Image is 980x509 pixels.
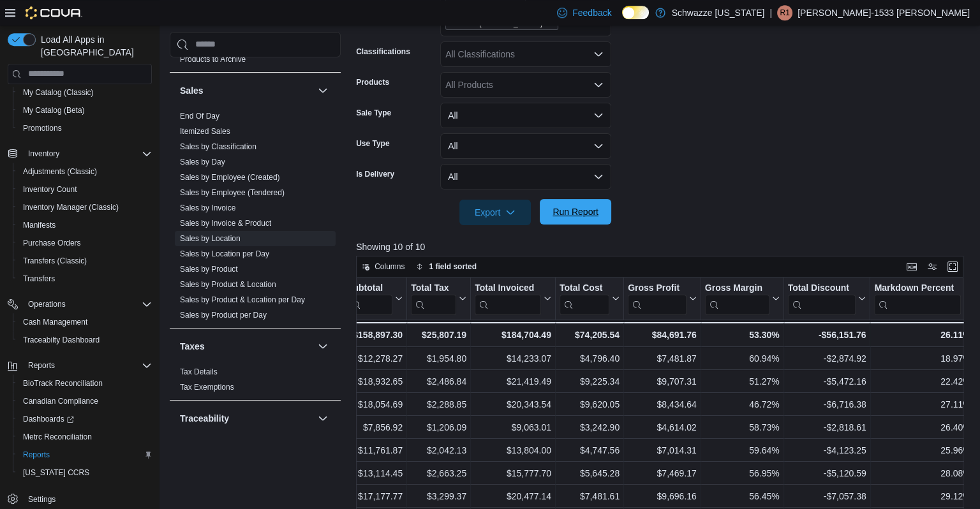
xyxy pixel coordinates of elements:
[411,282,456,314] div: Total Tax
[23,146,152,161] span: Inventory
[411,443,466,458] div: $2,042.13
[23,105,85,115] span: My Catalog (Beta)
[23,335,100,345] span: Traceabilty Dashboard
[180,172,280,182] span: Sales by Employee (Created)
[23,184,77,195] span: Inventory Count
[705,374,780,389] div: 51.27%
[23,123,62,133] span: Promotions
[18,103,152,118] span: My Catalog (Beta)
[411,259,482,274] button: 1 field sorted
[475,466,551,481] div: $15,777.70
[180,295,305,304] a: Sales by Product & Location per Day
[705,420,780,435] div: 58.73%
[13,163,157,181] button: Adjustments (Classic)
[347,420,403,435] div: $7,856.92
[26,6,82,19] img: Cova
[315,339,330,354] button: Taxes
[180,203,235,212] a: Sales by Invoice
[875,443,971,458] div: 25.96%
[788,443,866,458] div: -$4,123.25
[180,157,225,167] span: Sales by Day
[788,397,866,412] div: -$6,716.38
[411,327,466,343] div: $25,807.19
[475,351,551,366] div: $14,233.07
[180,234,241,243] a: Sales by Location
[560,489,620,504] div: $7,481.61
[411,489,466,504] div: $3,299.37
[356,77,389,87] label: Products
[705,397,780,412] div: 46.72%
[467,200,523,225] span: Export
[180,84,313,97] button: Sales
[18,332,105,348] a: Traceabilty Dashboard
[560,282,609,314] div: Total Cost
[560,443,620,458] div: $4,747.56
[875,282,961,294] div: Markdown Percent
[475,327,551,343] div: $184,704.49
[180,54,246,64] span: Products to Archive
[347,374,403,389] div: $18,932.65
[28,494,56,505] span: Settings
[18,376,108,391] a: BioTrack Reconciliation
[23,358,60,373] button: Reports
[23,491,152,506] span: Settings
[13,252,157,270] button: Transfers (Classic)
[769,5,772,20] p: |
[18,314,152,330] span: Cash Management
[553,205,598,218] span: Run Report
[18,182,152,197] span: Inventory Count
[180,218,271,228] span: Sales by Invoice & Product
[170,436,341,457] div: Traceability
[18,332,152,348] span: Traceabilty Dashboard
[875,466,971,481] div: 28.08%
[23,202,119,212] span: Inventory Manager (Classic)
[180,383,234,392] a: Tax Exemptions
[180,112,219,121] a: End Of Day
[315,411,330,426] button: Traceability
[18,200,124,215] a: Inventory Manager (Classic)
[180,188,285,197] a: Sales by Employee (Tendered)
[875,489,971,504] div: 29.12%
[13,464,157,482] button: [US_STATE] CCRS
[560,327,620,343] div: $74,205.54
[18,103,90,118] a: My Catalog (Beta)
[23,220,56,230] span: Manifests
[28,360,55,371] span: Reports
[23,378,103,388] span: BioTrack Reconciliation
[180,367,218,377] span: Tax Details
[180,279,276,290] span: Sales by Product & Location
[347,466,403,481] div: $13,114.45
[475,443,551,458] div: $13,804.00
[788,282,866,314] button: Total Discount
[180,126,230,136] span: Itemized Sales
[13,101,157,119] button: My Catalog (Beta)
[411,282,466,314] button: Total Tax
[705,443,780,458] div: 59.64%
[13,374,157,392] button: BioTrack Reconciliation
[13,119,157,137] button: Promotions
[875,282,971,314] button: Markdown Percent
[23,450,50,460] span: Reports
[180,340,205,353] h3: Taxes
[628,397,697,412] div: $8,434.64
[23,256,87,266] span: Transfers (Classic)
[23,358,152,373] span: Reports
[180,111,219,121] span: End Of Day
[13,428,157,446] button: Metrc Reconciliation
[356,240,970,253] p: Showing 10 of 10
[628,282,687,294] div: Gross Profit
[875,282,961,314] div: Markdown Percent
[356,108,391,118] label: Sale Type
[628,351,697,366] div: $7,481.87
[13,313,157,331] button: Cash Management
[18,271,60,286] a: Transfers
[780,5,789,20] span: R1
[540,199,611,225] button: Run Report
[347,351,403,366] div: $12,278.27
[18,465,94,480] a: [US_STATE] CCRS
[23,87,94,98] span: My Catalog (Classic)
[23,432,92,442] span: Metrc Reconciliation
[411,466,466,481] div: $2,663.25
[180,84,204,97] h3: Sales
[875,374,971,389] div: 22.42%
